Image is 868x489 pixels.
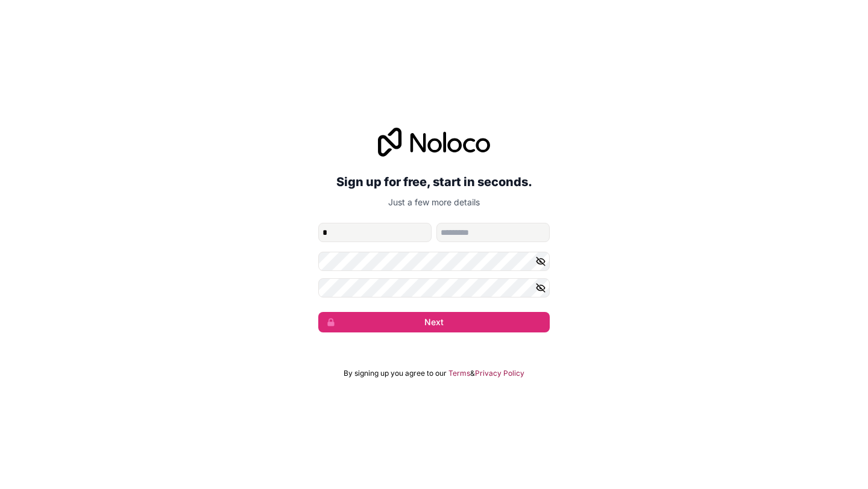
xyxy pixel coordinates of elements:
[318,312,550,332] button: Next
[475,369,524,378] a: Privacy Policy
[318,223,432,242] input: given-name
[318,196,550,208] p: Just a few more details
[318,252,550,271] input: Password
[448,369,470,378] a: Terms
[318,278,550,297] input: Confirm password
[470,369,475,378] span: &
[318,171,550,193] h2: Sign up for free, start in seconds.
[344,369,447,378] span: By signing up you agree to our
[436,223,550,242] input: family-name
